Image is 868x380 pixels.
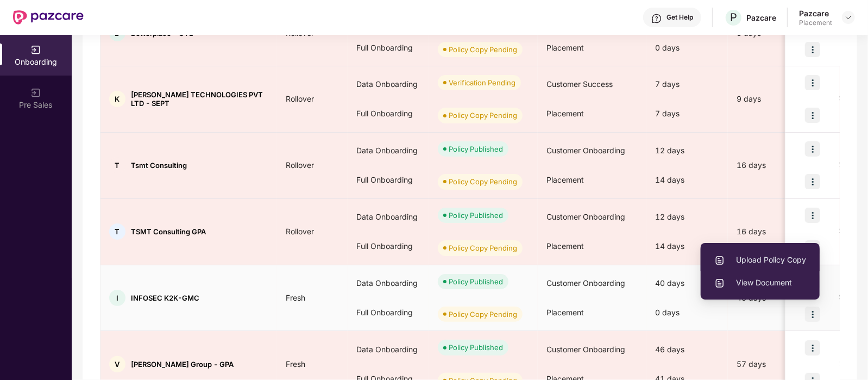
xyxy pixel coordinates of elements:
[646,70,728,99] div: 7 days
[546,43,584,52] span: Placement
[728,159,820,171] div: 16 days
[109,91,125,107] div: K
[348,202,429,232] div: Data Onboarding
[277,359,314,369] span: Fresh
[449,276,503,287] div: Policy Published
[730,11,737,24] span: P
[728,93,820,105] div: 9 days
[805,75,820,90] img: icon
[449,110,517,121] div: Policy Copy Pending
[805,307,820,322] img: icon
[348,136,429,165] div: Data Onboarding
[348,335,429,364] div: Data Onboarding
[805,141,820,157] img: icon
[277,293,314,302] span: Fresh
[131,161,187,170] span: Tsmt Consulting
[449,242,517,253] div: Policy Copy Pending
[131,227,206,236] span: TSMT Consulting GPA
[646,202,728,232] div: 12 days
[546,79,613,89] span: Customer Success
[805,42,820,57] img: icon
[805,340,820,356] img: icon
[13,10,84,24] img: New Pazcare Logo
[546,345,625,354] span: Customer Onboarding
[646,99,728,128] div: 7 days
[449,210,503,221] div: Policy Published
[646,232,728,261] div: 14 days
[30,88,41,98] img: svg+xml;base64,PHN2ZyB3aWR0aD0iMjAiIGhlaWdodD0iMjAiIHZpZXdCb3g9IjAgMCAyMCAyMCIgZmlsbD0ibm9uZSIgeG...
[449,176,517,187] div: Policy Copy Pending
[546,212,625,221] span: Customer Onboarding
[348,165,429,195] div: Full Onboarding
[646,33,728,63] div: 0 days
[728,358,820,370] div: 57 days
[746,13,776,23] div: Pazcare
[799,8,832,18] div: Pazcare
[277,227,323,236] span: Rollover
[714,255,725,266] img: svg+xml;base64,PHN2ZyBpZD0iVXBsb2FkX0xvZ3MiIGRhdGEtbmFtZT0iVXBsb2FkIExvZ3MiIHhtbG5zPSJodHRwOi8vd3...
[666,13,693,22] div: Get Help
[348,99,429,128] div: Full Onboarding
[348,70,429,99] div: Data Onboarding
[131,360,234,369] span: [PERSON_NAME] Group - GPA
[277,94,323,103] span: Rollover
[546,109,584,118] span: Placement
[714,277,806,289] span: View Document
[651,13,662,24] img: svg+xml;base64,PHN2ZyBpZD0iSGVscC0zMngzMiIgeG1sbnM9Imh0dHA6Ly93d3cudzMub3JnLzIwMDAvc3ZnIiB3aWR0aD...
[109,290,125,306] div: I
[646,298,728,327] div: 0 days
[348,269,429,298] div: Data Onboarding
[714,278,725,289] img: svg+xml;base64,PHN2ZyBpZD0iVXBsb2FkX0xvZ3MiIGRhdGEtbmFtZT0iVXBsb2FkIExvZ3MiIHhtbG5zPSJodHRwOi8vd3...
[805,208,820,223] img: icon
[131,90,268,108] span: [PERSON_NAME] TECHNOLOGIES PVT LTD - SEPT
[844,13,853,22] img: svg+xml;base64,PHN2ZyBpZD0iRHJvcGRvd24tMzJ4MzIiIHhtbG5zPSJodHRwOi8vd3d3LnczLm9yZy8yMDAwL3N2ZyIgd2...
[646,136,728,165] div: 12 days
[348,298,429,327] div: Full Onboarding
[348,232,429,261] div: Full Onboarding
[546,241,584,251] span: Placement
[799,18,832,27] div: Placement
[109,157,125,173] div: T
[277,28,323,38] span: Rollover
[646,335,728,364] div: 46 days
[546,146,625,155] span: Customer Onboarding
[449,144,503,154] div: Policy Published
[805,174,820,189] img: icon
[546,175,584,184] span: Placement
[546,278,625,288] span: Customer Onboarding
[546,308,584,317] span: Placement
[714,254,806,266] span: Upload Policy Copy
[728,226,820,238] div: 16 days
[449,309,517,320] div: Policy Copy Pending
[348,33,429,63] div: Full Onboarding
[449,44,517,55] div: Policy Copy Pending
[109,223,125,240] div: T
[646,269,728,298] div: 40 days
[277,160,323,170] span: Rollover
[646,165,728,195] div: 14 days
[449,342,503,353] div: Policy Published
[131,294,199,302] span: INFOSEC K2K-GMC
[805,108,820,123] img: icon
[30,45,41,55] img: svg+xml;base64,PHN2ZyB3aWR0aD0iMjAiIGhlaWdodD0iMjAiIHZpZXdCb3g9IjAgMCAyMCAyMCIgZmlsbD0ibm9uZSIgeG...
[449,77,515,88] div: Verification Pending
[109,356,125,372] div: V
